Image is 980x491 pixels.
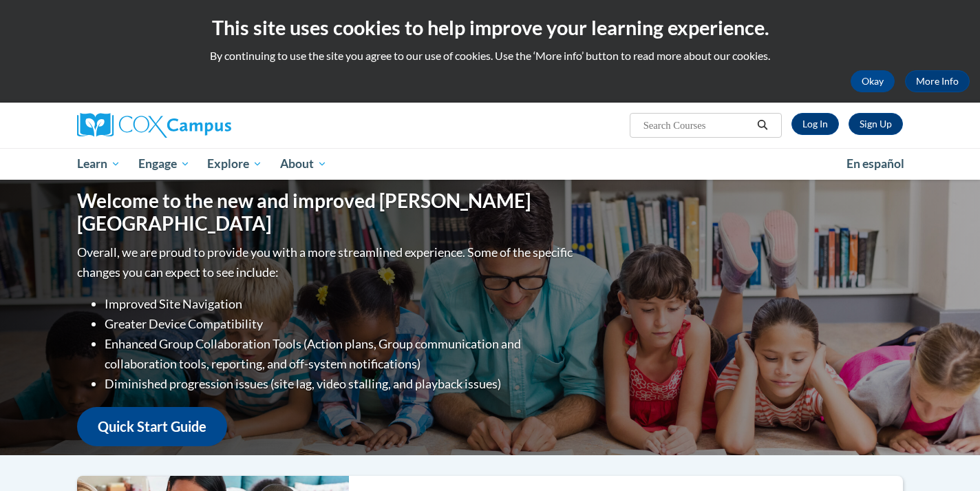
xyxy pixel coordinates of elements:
a: Explore [198,148,271,180]
a: Log In [791,113,839,135]
div: Main menu [56,148,924,180]
span: About [280,156,327,172]
button: Okay [851,70,895,92]
input: Search Courses [642,117,752,134]
a: Engage [129,148,199,180]
span: Explore [207,156,262,172]
a: En español [838,149,913,178]
h2: This site uses cookies to help improve your learning experience. [10,14,970,41]
li: Enhanced Group Collaboration Tools (Action plans, Group communication and collaboration tools, re... [105,334,576,374]
p: Overall, we are proud to provide you with a more streamlined experience. Some of the specific cha... [77,242,576,282]
a: More Info [905,70,970,92]
a: About [271,148,336,180]
span: Engage [138,156,190,172]
a: Cox Campus [77,113,339,138]
button: Search [752,117,773,134]
span: En español [846,156,904,171]
p: By continuing to use the site you agree to our use of cookies. Use the ‘More info’ button to read... [10,48,970,63]
a: Learn [68,148,129,180]
span: Learn [77,156,120,172]
h1: Welcome to the new and improved [PERSON_NAME][GEOGRAPHIC_DATA] [77,189,576,236]
li: Diminished progression issues (site lag, video stalling, and playback issues) [105,374,576,394]
img: Cox Campus [77,113,231,138]
li: Greater Device Compatibility [105,314,576,334]
a: Quick Start Guide [77,407,227,446]
li: Improved Site Navigation [105,294,576,314]
a: Register [849,113,903,135]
